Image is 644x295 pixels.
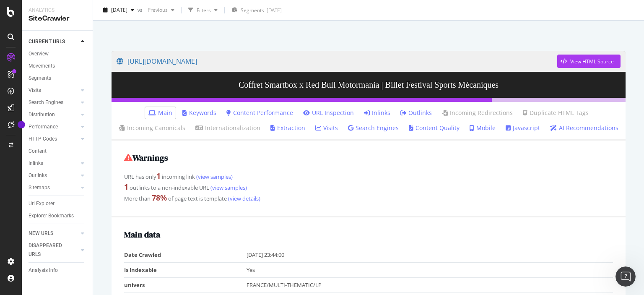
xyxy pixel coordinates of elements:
a: Mobile [470,124,496,132]
a: HTTP Codes [29,135,78,144]
div: Url Explorer [29,199,55,208]
div: Search Engines [29,98,63,107]
div: DISAPPEARED URLS [29,241,71,259]
a: Sitemaps [29,183,78,192]
div: Sitemaps [29,183,50,192]
strong: 1 [156,171,161,181]
a: Extraction [270,124,305,132]
div: Explorer Bookmarks [29,211,74,220]
strong: 1 [124,182,128,192]
strong: 78 % [152,193,167,203]
h2: Warnings [124,153,613,162]
div: Visits [29,86,41,95]
h2: Main data [124,230,613,239]
a: Incoming Redirections [442,109,513,117]
a: Content Performance [226,109,293,117]
iframe: Intercom live chat [615,266,636,287]
a: (view samples) [209,184,247,191]
a: [URL][DOMAIN_NAME] [117,51,557,72]
a: AI Recommendations [550,124,618,132]
a: Inlinks [29,159,78,168]
div: NEW URLS [29,229,53,238]
div: Segments [29,74,51,83]
span: vs [138,6,144,13]
a: DISAPPEARED URLS [29,241,78,259]
a: (view details) [227,195,260,202]
td: Is Indexable [124,262,247,277]
a: Incoming Canonicals [119,124,185,132]
td: Yes [247,262,613,277]
a: Search Engines [29,98,78,107]
div: Tooltip anchor [18,121,25,128]
a: Visits [29,86,78,95]
td: univers [124,277,247,292]
div: View HTML Source [570,58,614,65]
div: CURRENT URLS [29,37,65,46]
div: SiteCrawler [29,14,86,23]
div: Movements [29,62,55,70]
a: Explorer Bookmarks [29,211,87,220]
div: [DATE] [267,7,282,14]
a: Distribution [29,110,78,119]
a: Internationalization [195,124,260,132]
div: outlinks to a non-indexable URL [124,182,613,193]
a: NEW URLS [29,229,78,238]
div: Inlinks [29,159,43,168]
div: URL has only incoming link [124,171,613,182]
button: Filters [185,3,221,17]
a: Content Quality [409,124,460,132]
a: Content [29,147,87,156]
a: Search Engines [348,124,399,132]
div: Overview [29,50,49,58]
div: More than of page text is template [124,193,613,204]
a: URL Inspection [303,109,354,117]
h3: Coffret Smartbox x Red Bull Motormania | Billet Festival Sports Mécaniques [112,72,626,98]
td: Date Crawled [124,248,247,262]
a: Visits [315,124,338,132]
span: 2025 Sep. 8th [111,6,127,13]
a: Outlinks [29,171,78,180]
a: Analysis Info [29,266,87,275]
a: Javascript [506,124,540,132]
td: [DATE] 23:44:00 [247,248,613,262]
button: View HTML Source [557,55,621,68]
div: Content [29,147,47,156]
div: Analytics [29,7,86,14]
div: Performance [29,123,58,131]
span: Segments [241,7,264,14]
div: Filters [197,6,211,13]
div: Distribution [29,110,55,119]
a: Keywords [182,109,216,117]
a: Outlinks [400,109,432,117]
button: Segments[DATE] [228,3,285,17]
a: (view samples) [195,173,233,180]
a: Overview [29,50,87,58]
div: Outlinks [29,171,47,180]
div: HTTP Codes [29,135,57,144]
a: Performance [29,123,78,131]
a: Main [148,109,172,117]
a: Segments [29,74,87,83]
a: Duplicate HTML Tags [523,109,589,117]
td: FRANCE/MULTI-THEMATIC/LP [247,277,613,292]
a: Movements [29,62,87,70]
div: Analysis Info [29,266,58,275]
a: CURRENT URLS [29,37,78,46]
button: [DATE] [100,3,138,17]
span: Previous [144,6,168,13]
button: Previous [144,3,178,17]
a: Inlinks [364,109,390,117]
a: Url Explorer [29,199,87,208]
